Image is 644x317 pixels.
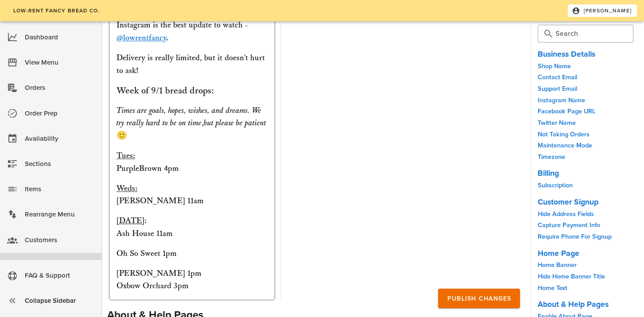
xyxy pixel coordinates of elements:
[7,4,105,17] a: low-rent fancy bread co.
[25,131,95,146] div: Availability
[446,295,511,302] span: Publish Changes
[25,207,95,222] div: Rearrange Menu
[438,289,520,308] button: Publish Changes
[25,106,95,121] div: Order Prep
[116,182,268,208] p: [PERSON_NAME] 11am
[538,273,605,280] a: Hide Home Banner Title
[116,267,268,293] p: [PERSON_NAME] 1pm Oxbow Orchard 3pm
[538,197,598,207] a: Customer Signup
[538,131,590,138] a: Not Taking Orders
[538,62,571,70] a: Shop Name
[538,169,559,178] a: Billing
[538,108,595,115] a: Facebook Page URL
[25,55,95,70] div: View Menu
[538,73,577,81] a: Contact Email
[538,261,577,269] a: Home Banner
[116,104,268,143] p: , 🙂
[538,85,577,93] a: Support Email
[116,163,179,174] strong: PurpleBrown 4pm
[538,119,576,127] a: Twitter Name
[538,182,573,189] a: Subscription
[116,33,166,43] a: @lowrentfancy
[538,249,579,258] a: Home Page
[538,221,600,229] a: Capture Payment Info
[116,52,268,77] p: Delivery is really limited, but it doesn't hurt to ask!
[25,182,95,197] div: Items
[538,300,609,309] a: About & Help Pages
[204,118,266,128] em: but please be patient
[25,268,95,283] div: FAQ & Support
[25,294,95,308] div: Collapse Sidebar
[538,233,612,240] a: Require Phone For Signup
[25,157,95,171] div: Sections
[116,216,144,226] u: [DATE]
[538,153,565,161] a: Timezone
[538,210,594,218] a: Hide Address Fields
[116,151,135,161] u: Tues:
[12,8,100,14] span: low-rent fancy bread co.
[116,247,268,260] p: Oh So Sweet 1pm
[538,50,595,59] a: Business Details
[568,4,637,17] button: [PERSON_NAME]
[116,183,137,193] u: Weds:
[538,284,567,292] a: Home Text
[538,142,592,149] a: Maintenance Mode
[25,258,95,273] div: Shop Settings
[116,105,264,128] em: Times are goals, hopes, wishes, and dreams. We try really hard to be on time
[116,215,268,240] p: : Ash House 11am
[25,30,95,45] div: Dashboard
[574,7,632,15] span: [PERSON_NAME]
[538,97,585,104] a: Instagram Name
[25,81,95,95] div: Orders
[116,84,268,97] h3: Week of 9/1 bread drops:
[25,233,95,247] div: Customers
